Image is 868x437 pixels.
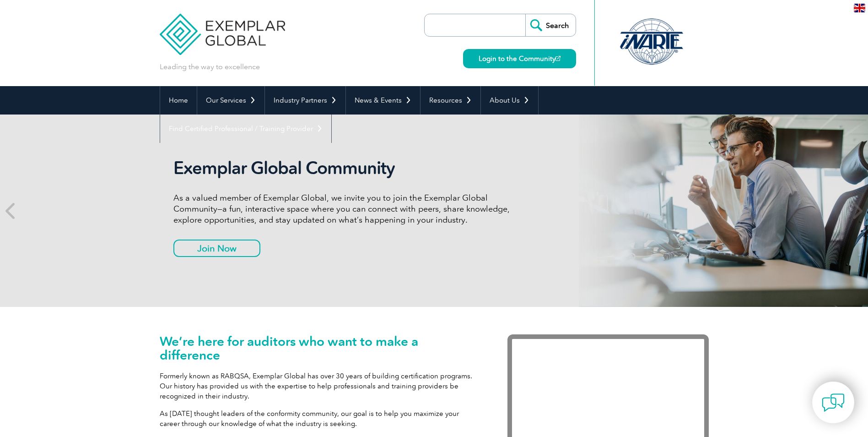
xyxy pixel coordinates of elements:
[197,86,264,115] a: Our Services
[525,14,576,36] input: Search
[160,334,480,362] h1: We’re here for auditors who want to make a difference
[481,86,538,115] a: About Us
[555,56,561,61] img: open_square.png
[160,409,480,429] p: As [DATE] thought leaders of the conformity community, our goal is to help you maximize your care...
[160,62,260,72] p: Leading the way to excellence
[463,49,576,68] a: Login to the Community
[854,4,865,12] img: en
[822,391,845,414] img: contact-chat.png
[160,86,197,115] a: Home
[421,86,480,115] a: Resources
[265,86,345,115] a: Industry Partners
[160,115,331,143] a: Find Certified Professional / Training Provider
[173,240,260,257] a: Join Now
[346,86,420,115] a: News & Events
[173,158,517,179] h2: Exemplar Global Community
[173,192,517,225] p: As a valued member of Exemplar Global, we invite you to join the Exemplar Global Community—a fun,...
[160,371,480,401] p: Formerly known as RABQSA, Exemplar Global has over 30 years of building certification programs. O...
